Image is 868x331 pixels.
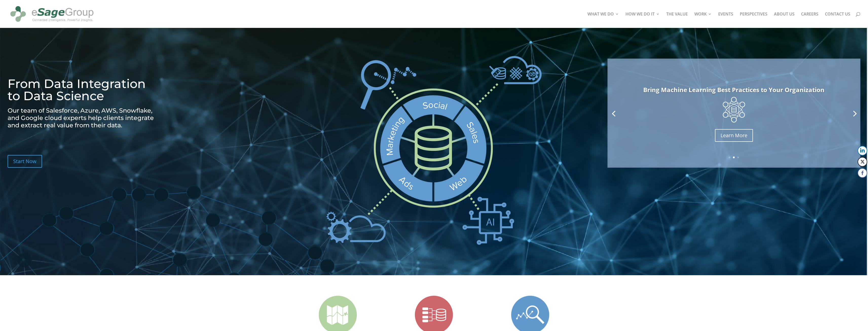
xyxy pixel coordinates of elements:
[715,129,753,142] a: Learn More
[643,85,824,94] a: Bring Machine Learning Best Practices to Your Organization
[737,156,739,158] a: 3
[740,12,767,28] a: PERSPECTIVES
[587,12,619,28] a: WHAT WE DO
[9,2,95,26] img: eSage Group
[694,12,712,28] a: WORK
[801,12,818,28] a: CAREERS
[8,107,160,131] h2: Our team of Salesforce, Azure, AWS, Snowflake, and Google cloud experts help clients integrate an...
[666,12,688,28] a: THE VALUE
[774,12,795,28] a: ABOUT US
[858,168,867,178] button: Facebook Share
[625,12,660,28] a: HOW WE DO IT
[8,155,42,168] a: Start Now
[733,156,735,158] a: 2
[858,146,867,155] button: LinkedIn Share
[825,12,850,28] a: CONTACT US
[729,156,730,158] a: 1
[718,12,733,28] a: EVENTS
[8,78,160,104] h1: From Data Integration to Data Science
[858,157,867,167] button: Twitter Share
